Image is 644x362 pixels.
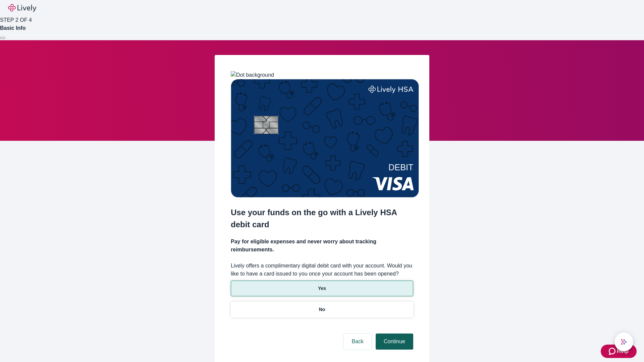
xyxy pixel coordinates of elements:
svg: Zendesk support icon [609,347,617,355]
button: Zendesk support iconHelp [601,345,637,358]
img: Lively [8,4,36,12]
button: Back [343,334,372,350]
button: Continue [376,334,413,350]
h4: Pay for eligible expenses and never worry about tracking reimbursements. [231,238,413,254]
button: chat [614,333,633,351]
p: No [319,306,325,313]
span: Help [617,347,629,355]
img: Dot background [231,71,274,79]
h2: Use your funds on the go with a Lively HSA debit card [231,206,413,231]
svg: Lively AI Assistant [621,339,627,345]
button: No [231,302,413,317]
p: Yes [318,285,326,292]
label: Lively offers a complimentary digital debit card with your account. Would you like to have a card... [231,262,413,278]
button: Yes [231,281,413,296]
img: Debit card [231,79,419,197]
